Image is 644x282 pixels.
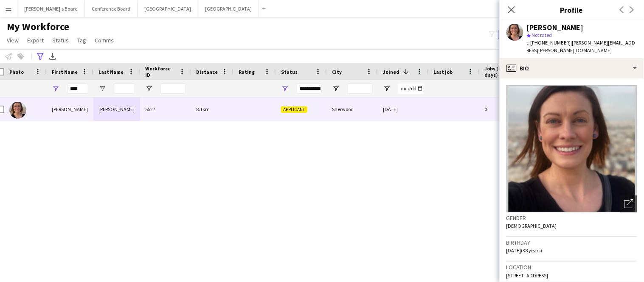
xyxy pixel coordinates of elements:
a: Status [49,35,72,46]
button: Open Filter Menu [52,85,59,92]
button: Open Filter Menu [281,85,289,92]
span: 8.1km [196,106,210,112]
span: Photo [9,69,24,75]
div: [DATE] [378,98,429,121]
span: Comms [95,36,114,44]
span: Rating [239,69,255,75]
a: Export [24,35,47,46]
button: [PERSON_NAME]'s Board [17,0,85,17]
span: My Workforce [7,20,69,33]
span: Workforce ID [145,65,176,78]
span: [DATE] (38 years) [506,247,543,254]
input: Workforce ID Filter Input [160,84,186,94]
span: Tag [77,36,86,44]
button: Conference Board [85,0,138,17]
h3: Gender [506,214,637,222]
img: Lisa Russell [9,102,26,119]
span: First Name [52,69,78,75]
div: Open photos pop-in [620,195,637,212]
span: Status [281,69,298,75]
span: View [7,36,19,44]
div: Sherwood [327,98,378,121]
span: Distance [196,69,218,75]
h3: Birthday [506,239,637,246]
span: Joined [383,69,399,75]
input: Joined Filter Input [398,84,424,94]
span: [DEMOGRAPHIC_DATA] [506,223,557,229]
a: Tag [74,35,90,46]
button: Open Filter Menu [98,85,106,92]
input: City Filter Input [347,84,373,94]
h3: Location [506,263,637,271]
span: Last Name [98,69,124,75]
input: First Name Filter Input [67,84,88,94]
button: [GEOGRAPHIC_DATA] [138,0,198,17]
input: Last Name Filter Input [114,84,135,94]
span: Last job [434,69,453,75]
span: Not rated [532,32,552,38]
h3: Profile [500,4,644,15]
app-action-btn: Advanced filters [35,51,45,61]
div: [PERSON_NAME] [527,24,584,31]
span: Status [52,36,69,44]
span: Jobs (last 90 days) [485,65,520,78]
button: Open Filter Menu [145,85,153,92]
div: 5527 [140,98,191,121]
span: Export [27,36,44,44]
div: [PERSON_NAME] [93,98,140,121]
span: City [332,69,342,75]
img: Crew avatar or photo [506,85,637,212]
div: [PERSON_NAME] [47,98,93,121]
span: | [PERSON_NAME][EMAIL_ADDRESS][PERSON_NAME][DOMAIN_NAME] [527,39,636,53]
button: Everyone2,133 [498,30,541,40]
a: View [3,35,22,46]
div: 0 [480,98,535,121]
span: Applicant [281,106,307,113]
button: Open Filter Menu [383,85,391,92]
a: Comms [91,35,117,46]
button: Open Filter Menu [332,85,340,92]
button: [GEOGRAPHIC_DATA] [198,0,259,17]
span: [STREET_ADDRESS] [506,272,548,279]
app-action-btn: Export XLSX [48,51,58,61]
span: t. [PHONE_NUMBER] [527,39,571,46]
div: Bio [500,58,644,78]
